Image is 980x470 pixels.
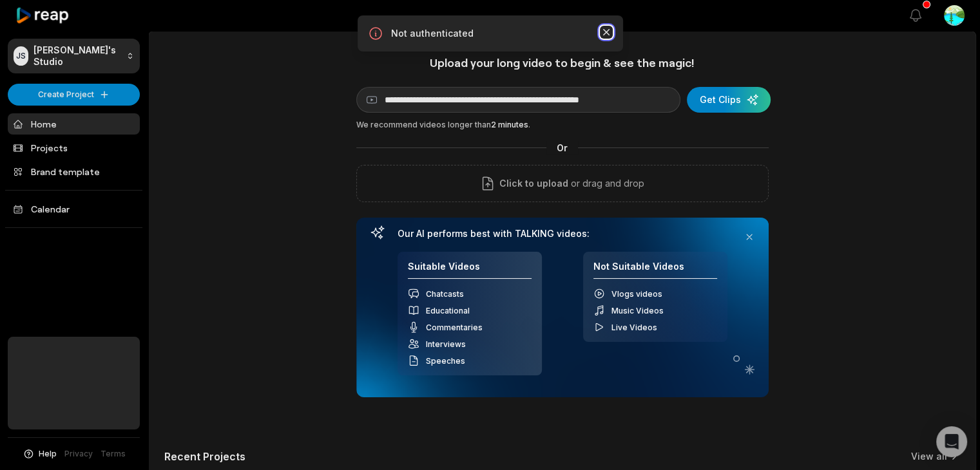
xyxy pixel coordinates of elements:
[39,448,57,460] span: Help
[8,113,140,135] a: Home
[356,55,769,70] h1: Upload your long video to begin & see the magic!
[611,306,664,315] span: Music Videos
[426,306,470,315] span: Educational
[356,119,769,131] div: We recommend videos longer than .
[8,161,140,182] a: Brand template
[8,198,140,220] a: Calendar
[426,289,464,299] span: Chatcasts
[34,44,121,68] p: [PERSON_NAME]'s Studio
[408,261,532,279] h4: Suitable Videos
[164,450,245,463] h2: Recent Projects
[911,450,947,463] a: View all
[8,137,140,158] a: Projects
[546,141,578,155] span: Or
[398,228,727,240] h3: Our AI performs best with TALKING videos:
[14,46,28,66] div: JS
[23,448,57,460] button: Help
[687,87,771,113] button: Get Clips
[568,176,644,191] p: or drag and drop
[611,289,662,299] span: Vlogs videos
[491,120,528,129] span: 2 minutes
[64,448,93,460] a: Privacy
[8,84,140,106] button: Create Project
[499,176,568,191] span: Click to upload
[593,261,717,279] h4: Not Suitable Videos
[426,323,483,332] span: Commentaries
[101,448,126,460] a: Terms
[936,426,967,457] div: Open Intercom Messenger
[426,356,465,366] span: Speeches
[426,339,466,349] span: Interviews
[391,27,590,40] p: Not authenticated
[611,323,657,332] span: Live Videos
